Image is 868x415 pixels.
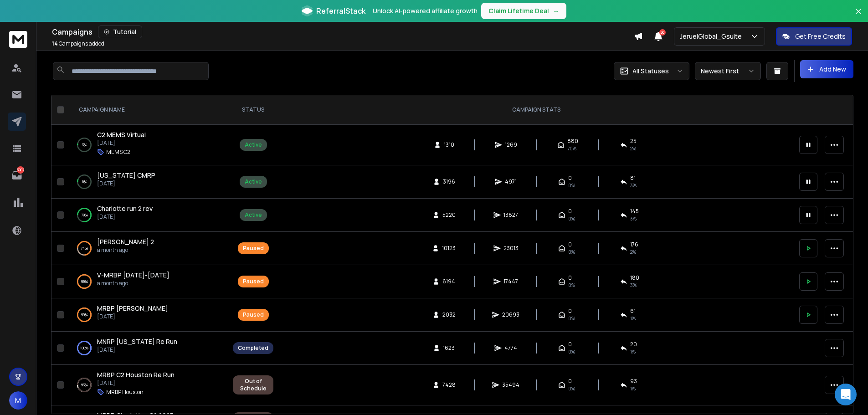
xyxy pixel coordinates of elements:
span: 5220 [442,211,456,219]
div: Completed [238,344,268,352]
span: 0 [568,174,572,182]
p: [DATE] [97,346,177,354]
span: 1623 [443,344,455,352]
th: STATUS [227,95,279,125]
span: MRBP C2 Houston Re Run [97,370,175,379]
p: 79 % [81,210,88,220]
p: [DATE] [97,213,153,220]
p: 99 % [81,277,88,286]
span: → [553,6,559,15]
a: MRBP [PERSON_NAME] [97,304,168,313]
div: Paused [243,278,264,285]
span: [US_STATE] CMRP [97,171,155,179]
div: Campaigns [52,26,634,38]
span: 180 [630,274,639,282]
p: JeruelGlobal_Gsuite [680,32,745,41]
span: 23013 [503,245,519,252]
span: 1 % [630,348,636,355]
p: MEMS C2 [106,149,130,156]
span: 0% [568,385,575,392]
div: Paused [243,311,264,318]
span: 6194 [442,278,455,285]
th: CAMPAIGN STATS [279,95,794,125]
td: 100%MNRP [US_STATE] Re Run[DATE] [68,332,227,365]
span: 0 [568,208,572,215]
p: Campaigns added [52,40,104,47]
span: 0 [568,274,572,282]
p: [DATE] [97,139,146,147]
span: 1310 [444,141,454,149]
p: MRBP Houston [106,389,144,396]
span: 14 [52,40,58,47]
span: V-MRBP [DATE]-[DATE] [97,271,169,279]
td: 99%V-MRBP [DATE]-[DATE]a month ago [68,265,227,298]
span: 13827 [503,211,518,219]
span: 0% [568,248,575,256]
span: 176 [630,241,638,248]
a: MNRP [US_STATE] Re Run [97,337,177,346]
span: 10123 [442,245,456,252]
span: MNRP [US_STATE] Re Run [97,337,177,346]
span: ReferralStack [316,5,365,16]
div: Out of Schedule [238,378,268,392]
button: M [9,391,27,410]
span: Charlotte run 2 rev [97,204,153,213]
span: [PERSON_NAME] 2 [97,237,154,246]
span: 81 [630,174,636,182]
p: [DATE] [97,313,168,320]
span: 2 % [630,145,636,152]
div: Active [245,141,262,149]
p: [DATE] [97,379,175,387]
td: 6%[US_STATE] CMRP[DATE] [68,165,227,199]
span: 0 [568,307,572,315]
span: 3 % [630,182,637,189]
p: 3907 [17,166,24,174]
button: Close banner [853,5,864,27]
div: Open Intercom Messenger [835,384,857,405]
td: 99%MRBP [PERSON_NAME][DATE] [68,298,227,332]
span: 0% [568,282,575,289]
span: 880 [567,138,578,145]
span: C2 MEMS Virtual [97,130,146,139]
p: 3 % [82,140,87,149]
span: 70 % [567,145,576,152]
span: 0% [568,315,575,322]
a: 3907 [8,166,26,184]
a: V-MRBP [DATE]-[DATE] [97,271,169,280]
span: 0% [568,182,575,189]
button: Get Free Credits [776,27,852,46]
td: 74%[PERSON_NAME] 2a month ago [68,232,227,265]
span: 93 [630,378,637,385]
span: 50 [659,29,666,36]
p: 6 % [82,177,87,186]
p: a month ago [97,280,169,287]
span: 20693 [502,311,519,318]
span: 4971 [505,178,517,185]
p: 100 % [80,343,88,353]
button: Claim Lifetime Deal→ [481,3,566,19]
p: All Statuses [632,67,669,76]
div: Active [245,211,262,219]
p: 93 % [81,380,88,389]
span: 20 [630,341,637,348]
td: 3%C2 MEMS Virtual[DATE]MEMS C2 [68,125,227,165]
span: 0 [568,341,572,348]
td: 93%MRBP C2 Houston Re Run[DATE]MRBP Houston [68,365,227,405]
span: 0% [568,348,575,355]
span: 145 [630,208,639,215]
span: 2 % [630,248,636,256]
div: Paused [243,245,264,252]
p: Unlock AI-powered affiliate growth [373,6,478,15]
p: a month ago [97,246,154,254]
span: 0% [568,215,575,222]
span: 7428 [442,381,456,389]
button: Newest First [695,62,761,80]
span: 3 % [630,282,637,289]
a: Charlotte run 2 rev [97,204,153,213]
span: 25 [630,138,637,145]
span: 1 % [630,315,636,322]
button: Add New [800,60,853,78]
p: 99 % [81,310,88,319]
button: Tutorial [98,26,142,38]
